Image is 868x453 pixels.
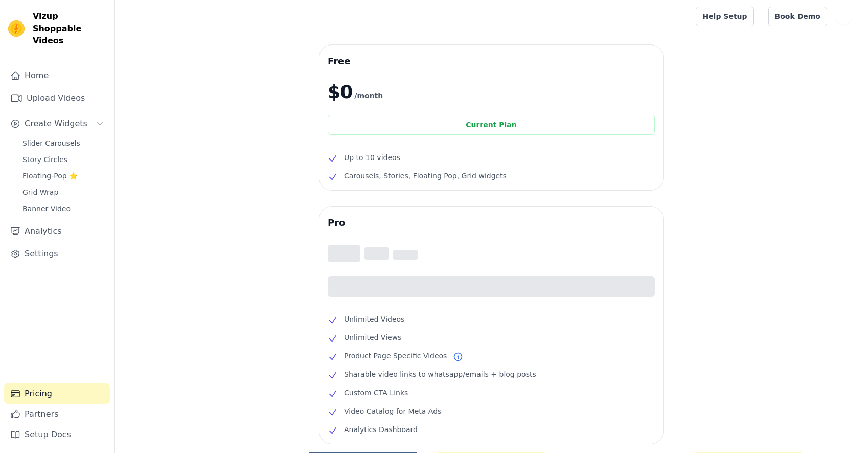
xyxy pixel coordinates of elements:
a: Grid Wrap [16,185,110,199]
span: Analytics Dashboard [344,423,418,436]
span: Story Circles [22,154,67,165]
span: /month [354,89,383,102]
span: Grid Wrap [22,187,58,197]
a: Analytics [4,221,110,241]
a: Home [4,65,110,86]
a: Pricing [4,383,110,404]
a: Floating-Pop ⭐ [16,169,110,183]
h3: Free [328,53,655,70]
button: Create Widgets [4,114,110,134]
a: Settings [4,243,110,264]
span: Sharable video links to whatsapp/emails + blog posts [344,368,536,380]
span: Slider Carousels [22,138,80,148]
a: Book Demo [768,7,827,26]
li: Video Catalog for Meta Ads [328,405,655,417]
a: Setup Docs [4,424,110,445]
span: Up to 10 videos [344,151,400,164]
span: Unlimited Videos [344,313,404,325]
span: Carousels, Stories, Floating Pop, Grid widgets [344,170,507,182]
span: Create Widgets [25,118,87,130]
a: Upload Videos [4,88,110,108]
span: Unlimited Views [344,331,401,344]
span: $0 [328,82,352,102]
li: Custom CTA Links [328,387,655,399]
img: Vizup [8,20,25,37]
span: Product Page Specific Videos [344,350,447,362]
span: Vizup Shoppable Videos [33,10,106,47]
a: Story Circles [16,152,110,167]
span: Banner Video [22,203,71,214]
a: Slider Carousels [16,136,110,150]
a: Banner Video [16,201,110,216]
div: Current Plan [328,115,655,135]
h3: Pro [328,215,655,231]
a: Help Setup [696,7,753,26]
a: Partners [4,404,110,424]
span: Floating-Pop ⭐ [22,171,78,181]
